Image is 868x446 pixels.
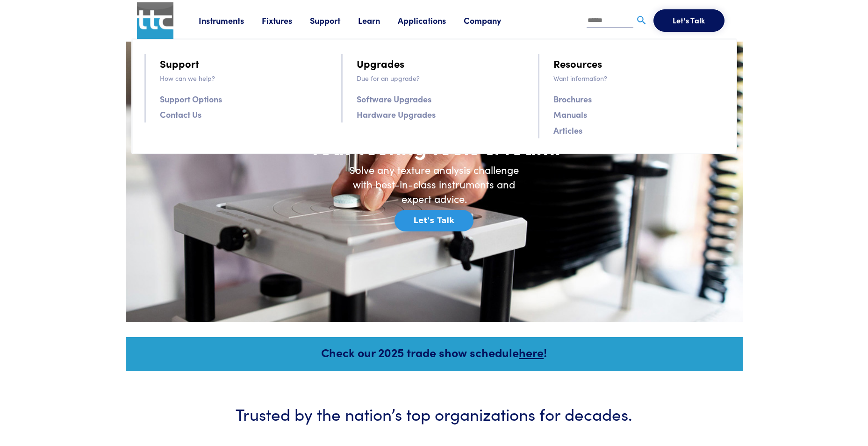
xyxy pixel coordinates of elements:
[653,9,725,32] button: Let's Talk
[553,123,582,137] a: Articles
[553,73,724,83] p: Want information?
[464,14,519,26] a: Company
[154,402,715,425] h3: Trusted by the nation’s top organizations for decades.
[357,92,431,106] a: Software Upgrades
[357,73,527,83] p: Due for an upgrade?
[160,73,330,83] p: How can we help?
[398,14,464,26] a: Applications
[160,108,201,121] a: Contact Us
[160,92,222,106] a: Support Options
[247,132,621,159] h1: Your testing tools & team.
[160,55,199,72] a: Support
[553,55,602,72] a: Resources
[357,55,404,72] a: Upgrades
[395,210,473,231] button: Let's Talk
[262,14,310,26] a: Fixtures
[357,108,436,121] a: Hardware Upgrades
[138,344,730,360] h5: Check our 2025 trade show schedule !
[341,163,528,206] h6: Solve any texture analysis challenge with best-in-class instruments and expert advice.
[358,14,398,26] a: Learn
[553,92,592,106] a: Brochures
[553,108,587,121] a: Manuals
[519,344,544,360] a: here
[310,14,358,26] a: Support
[137,2,173,39] img: ttc_logo_1x1_v1.0.png
[199,14,262,26] a: Instruments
